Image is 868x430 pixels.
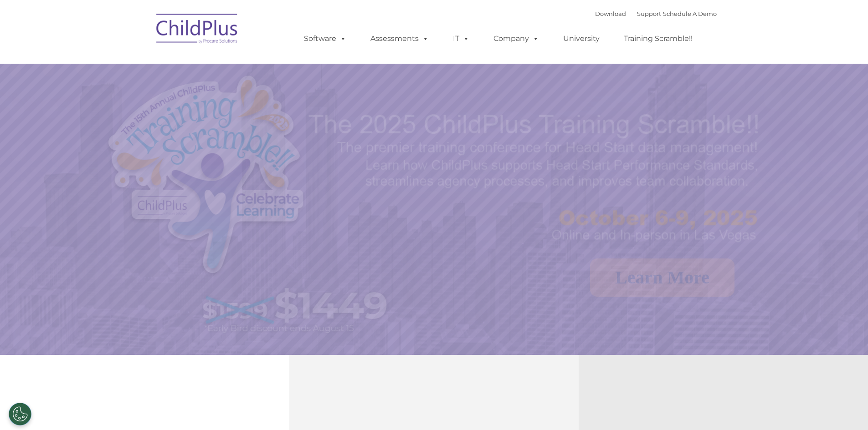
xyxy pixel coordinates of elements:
[595,10,626,17] a: Download
[615,30,702,48] a: Training Scramble!!
[590,258,734,297] a: Learn More
[554,30,609,48] a: University
[484,30,548,48] a: Company
[295,30,355,48] a: Software
[444,30,478,48] a: IT
[637,10,661,17] a: Support
[361,30,438,48] a: Assessments
[595,10,717,17] font: |
[9,403,31,425] button: Cookies Settings
[663,10,717,17] a: Schedule A Demo
[152,7,243,53] img: ChildPlus by Procare Solutions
